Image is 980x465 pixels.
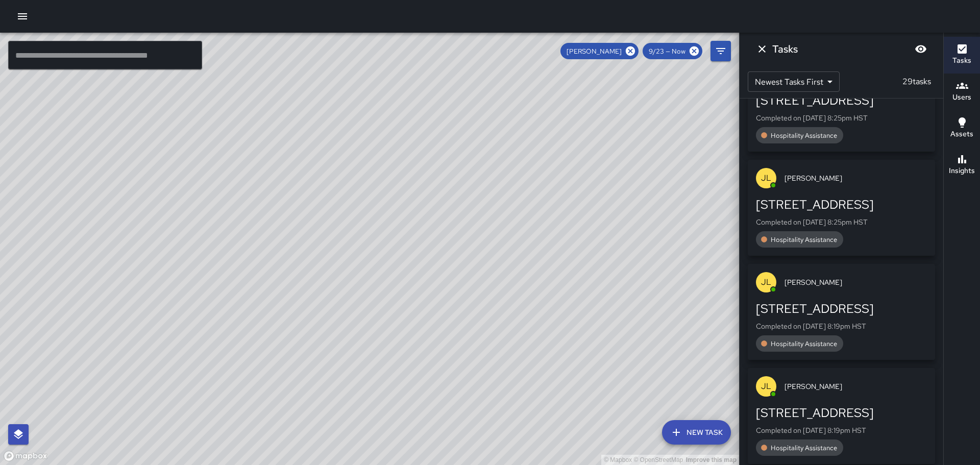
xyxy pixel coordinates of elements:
[785,173,927,183] span: [PERSON_NAME]
[911,39,931,59] button: Blur
[952,55,971,66] h6: Tasks
[765,235,843,244] span: Hospitality Assistance
[785,381,927,391] span: [PERSON_NAME]
[643,43,702,59] div: 9/23 — Now
[944,37,980,74] button: Tasks
[748,264,935,360] button: JL[PERSON_NAME][STREET_ADDRESS]Completed on [DATE] 8:19pm HSTHospitality Assistance
[785,277,927,287] span: [PERSON_NAME]
[765,339,843,348] span: Hospitality Assistance
[952,92,971,103] h6: Users
[560,43,639,59] div: [PERSON_NAME]
[752,39,772,59] button: Dismiss
[560,47,628,56] span: [PERSON_NAME]
[950,129,973,140] h6: Assets
[756,301,927,317] div: [STREET_ADDRESS]
[756,425,927,435] p: Completed on [DATE] 8:19pm HST
[748,56,935,152] button: JL[PERSON_NAME][STREET_ADDRESS]Completed on [DATE] 8:25pm HSTHospitality Assistance
[765,444,843,452] span: Hospitality Assistance
[944,110,980,147] button: Assets
[761,380,771,393] p: JL
[748,71,840,92] div: Newest Tasks First
[756,405,927,421] div: [STREET_ADDRESS]
[898,76,935,88] p: 29 tasks
[944,74,980,110] button: Users
[710,41,731,61] button: Filters
[662,420,731,445] button: New Task
[748,160,935,256] button: JL[PERSON_NAME][STREET_ADDRESS]Completed on [DATE] 8:25pm HSTHospitality Assistance
[772,41,798,57] h6: Tasks
[761,172,771,184] p: JL
[748,368,935,464] button: JL[PERSON_NAME][STREET_ADDRESS]Completed on [DATE] 8:19pm HSTHospitality Assistance
[765,131,843,140] span: Hospitality Assistance
[756,92,927,109] div: [STREET_ADDRESS]
[949,165,975,177] h6: Insights
[756,217,927,227] p: Completed on [DATE] 8:25pm HST
[756,321,927,331] p: Completed on [DATE] 8:19pm HST
[756,197,927,213] div: [STREET_ADDRESS]
[761,276,771,288] p: JL
[756,113,927,123] p: Completed on [DATE] 8:25pm HST
[643,47,692,56] span: 9/23 — Now
[944,147,980,184] button: Insights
